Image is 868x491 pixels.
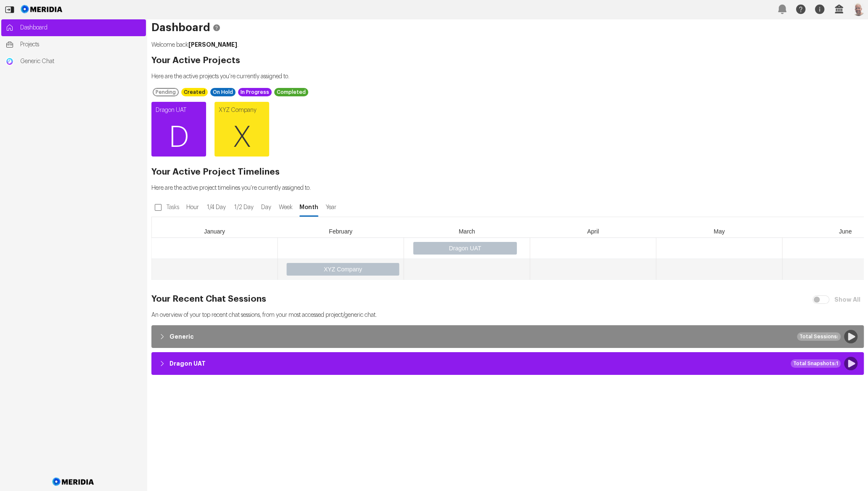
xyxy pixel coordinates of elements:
div: Pending [153,88,179,96]
h2: Your Active Projects [151,56,864,65]
img: Generic Chat [5,57,14,66]
a: Projects [1,36,146,53]
span: Projects [20,40,142,49]
label: Show All [833,292,864,307]
div: Total Sessions: [797,332,841,341]
div: Completed [274,88,308,96]
img: Profile Icon [852,3,865,16]
h2: Your Recent Chat Sessions [151,295,864,303]
h1: Dashboard [151,24,864,32]
img: Meridia Logo [51,472,96,491]
span: 1/4 Day [205,203,228,212]
p: Here are the active project timelines you're currently assigned to. [151,184,864,192]
span: Week [277,203,294,212]
span: Dashboard [20,24,142,32]
span: X [214,112,269,163]
a: Dashboard [1,19,146,36]
span: Hour [185,203,201,212]
span: Day [259,203,273,212]
div: Total Snapshots: 1 [791,359,841,368]
div: Created [181,88,208,96]
a: Generic ChatGeneric Chat [1,53,146,70]
button: GenericTotal Sessions: [153,327,862,346]
p: Here are the active projects you're currently assigned to. [151,72,864,81]
span: Month [299,203,319,212]
label: Tasks [165,200,183,215]
p: Welcome back . [151,40,864,49]
a: XYZ CompanyX [214,102,269,157]
span: Generic Chat [20,57,142,66]
div: In Progress [238,88,272,96]
span: 1/2 Day [232,203,255,212]
div: On Hold [210,88,236,96]
h2: Your Active Project Timelines [151,168,864,176]
span: Year [323,203,339,212]
strong: [PERSON_NAME] [188,42,237,48]
span: D [151,112,206,163]
button: Dragon UATTotal Snapshots:1 [153,354,862,373]
p: An overview of your top recent chat sessions, from your most accessed project/generic chat. [151,311,864,319]
a: Dragon UATD [151,102,206,157]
